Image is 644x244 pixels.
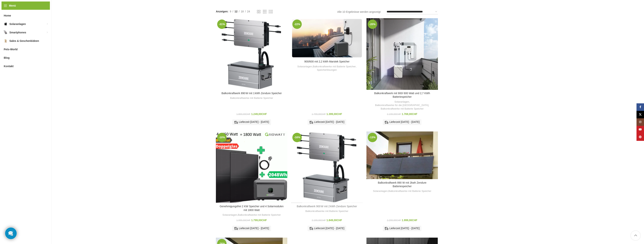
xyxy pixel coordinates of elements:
[247,10,250,13] span: 24
[402,113,417,116] bdi: 1.769,00
[239,9,245,14] a: 18
[337,113,342,116] span: CHF
[4,46,18,53] span: Pets-World
[9,38,39,44] span: Sales & Geschenkideen
[388,189,431,193] a: Balkonkraftwerke mit Batterie Speicher
[412,113,417,116] span: CHF
[263,9,266,14] a: Rasteransicht 3
[220,205,284,212] a: Genehmigungsfrei 2 KW Speicher und 4 Solarmodulen mit 1800 Watt
[246,9,251,14] a: 24
[4,31,8,34] img: Smartphones
[230,96,273,100] a: Balkonkraftwerke mit Batterie Speicher
[221,92,282,95] a: Balkonkraftwerk 890 W mit 1 kWh Zendure Speicher
[235,10,238,13] span: 12
[232,226,271,231] div: Lieferzeit [DATE] - [DATE]
[257,9,260,14] a: Rasteransicht 2
[374,92,430,98] a: Balkonkraftwerk mit 900/ 600 Watt und 2,7 KWh Batteriespeicher
[631,231,640,240] a: Scroll to top button
[269,9,273,14] a: Rasteransicht 4
[381,107,424,111] a: Balkonkraftwerke mit Batterie Speicher
[368,20,377,29] span: -20%
[261,219,267,222] span: CHF
[292,20,302,29] span: -22%
[636,118,644,126] a: Instagram Social Link
[321,113,326,116] span: CHF
[238,213,281,217] a: Balkonkraftwerke mit Batterie Speicher
[337,219,342,222] span: CHF
[292,133,302,142] span: -16%
[4,22,8,26] img: Solaranlagen
[246,219,251,222] span: CHF
[308,119,346,125] div: Lieferzeit [DATE] - [DATE]
[251,219,267,222] bdi: 1.799,00
[9,29,26,36] span: Smartphones
[297,65,312,68] a: Solaranlagen
[4,63,14,70] span: Kontakt
[293,65,361,72] div: , ,
[383,119,421,125] div: Lieferzeit [DATE] - [DATE]
[246,113,251,116] span: CHF
[241,10,244,13] span: 18
[230,10,231,13] span: 9
[402,219,417,222] bdi: 1.999,00
[327,219,342,222] bdi: 1.849,00
[304,60,349,63] a: 900/600 mit 2,2 kWh Marstek Speicher
[222,213,237,217] a: Solaranlagen
[396,219,401,222] span: CHF
[261,113,267,116] span: CHF
[233,9,239,14] a: 12
[368,133,377,142] span: -13%
[291,18,363,58] a: 900/600 mit 2,2 kWh Marstek Speicher
[236,219,251,222] bdi: 1.999,00
[636,133,644,141] a: Pinterest Social Link
[368,189,436,193] div: ,
[297,205,357,208] a: Balkonkraftwerk 900 W mit 2 kWh Zendure Speicher
[9,4,16,8] span: Menü
[217,133,227,142] span: -10%
[236,113,251,116] bdi: 1.800,00
[216,18,287,90] a: Balkonkraftwerk 890 W mit 1 kWh Zendure Speicher
[327,113,342,116] bdi: 1.399,00
[305,209,348,213] a: Balkonkraftwerke mit Batterie Speicher
[636,126,644,133] a: YouTube Social Link
[636,111,644,118] a: X Social Link
[216,131,287,203] a: Genehmigungsfrei 2 KW Speicher und 4 Solarmodulen mit 1800 Watt
[337,10,381,14] p: Alle 10 Ergebnisse werden angezeigt
[366,131,438,179] a: Balkonkraftwerk 890 W mit 2kwh Zendure Batteriespeicher
[394,100,409,104] a: Solaranlagen
[387,113,401,116] bdi: 2.199,00
[396,113,401,116] span: CHF
[387,219,401,222] bdi: 2.299,00
[4,39,8,43] img: Sales & Geschenkideen
[312,113,326,116] bdi: 1.799,00
[636,103,644,111] a: Facebook Social Link
[313,65,356,68] a: Balkonkraftwerke mit Batterie Speicher
[366,18,438,90] a: Balkonkraftwerk mit 900/ 600 Watt und 2,7 KWh Batteriespeicher
[383,226,421,231] div: Lieferzeit [DATE] - [DATE]
[412,219,417,222] span: CHF
[373,189,388,193] a: Solaranlagen
[228,9,233,14] a: 9
[386,9,438,15] select: Shop-Reihenfolge
[218,213,285,217] div: ,
[4,12,11,19] span: Home
[378,181,426,188] a: Balkonkraftwerk 890 W mit 2kwh Zendure Batteriespeicher
[375,104,429,107] a: Balkonkraftwerke für die [GEOGRAPHIC_DATA]
[312,219,326,222] bdi: 2.199,00
[291,131,363,203] a: Balkonkraftwerk 900 W mit 2 kWh Zendure Speicher
[251,113,267,116] bdi: 1.249,00
[308,226,346,231] div: Lieferzeit [DATE] - [DATE]
[368,100,436,111] div: , ,
[317,68,337,72] a: Speicherlösungen
[232,119,271,125] div: Lieferzeit [DATE] - [DATE]
[217,20,227,29] span: -31%
[216,9,228,14] span: Anzeigen
[9,21,26,27] span: Solaranlagen
[321,219,326,222] span: CHF
[4,54,10,61] span: Blog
